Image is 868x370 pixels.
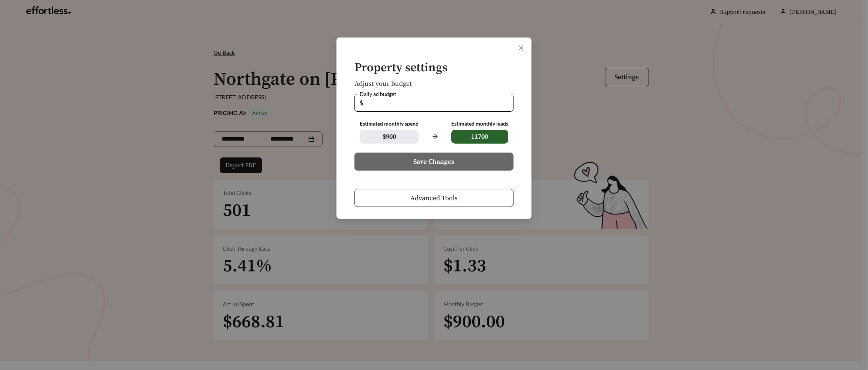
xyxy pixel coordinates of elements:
span: arrow-right [428,129,442,144]
span: Advanced Tools [410,193,458,203]
a: Advanced Tools [354,194,514,201]
span: $ 900 [360,130,419,144]
button: Save Changes [354,153,514,171]
span: 11700 [451,130,508,144]
button: Advanced Tools [354,189,514,207]
div: Estimated monthly spend [360,121,419,127]
span: $ [359,94,363,111]
h4: Property settings [354,61,514,75]
div: Estimated monthly leads [451,121,508,127]
h5: Adjust your budget [354,80,514,88]
button: Close [511,37,532,58]
span: close [518,45,524,51]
